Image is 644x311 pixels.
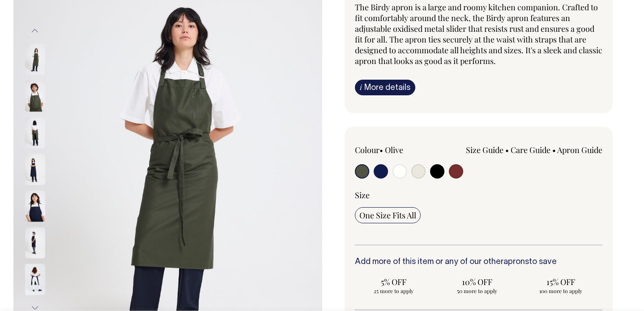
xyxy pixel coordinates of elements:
div: Size [355,190,603,200]
span: 50 more to apply [443,287,512,294]
a: Size Guide [466,145,503,155]
span: • [552,145,556,155]
span: The Birdy apron is a large and roomy kitchen companion. Crafted to fit comfortably around the nec... [355,2,602,66]
img: olive [25,81,45,112]
input: One Size Fits All [355,207,421,223]
a: Care Guide [511,145,550,155]
input: 10% OFF 50 more to apply [438,274,516,297]
span: 100 more to apply [526,287,595,294]
span: 25 more to apply [359,287,428,294]
a: iMore details [355,80,415,95]
span: 15% OFF [526,277,595,287]
span: • [505,145,509,155]
a: aprons [503,258,529,266]
span: 5% OFF [359,277,428,287]
span: • [380,145,383,155]
img: olive [25,44,45,75]
input: 5% OFF 25 more to apply [355,274,433,297]
img: dark-navy [25,264,45,295]
img: dark-navy [25,154,45,185]
img: olive [25,117,45,149]
input: 15% OFF 100 more to apply [521,274,599,297]
label: Olive [385,145,403,155]
button: Previous [28,21,42,41]
a: Apron Guide [557,145,602,155]
span: i [360,82,362,92]
h6: Add more of this item or any of our other to save [355,258,603,267]
div: Colour [355,145,454,155]
img: dark-navy [25,191,45,222]
span: 10% OFF [443,277,512,287]
span: One Size Fits All [359,210,416,221]
img: dark-navy [25,227,45,259]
